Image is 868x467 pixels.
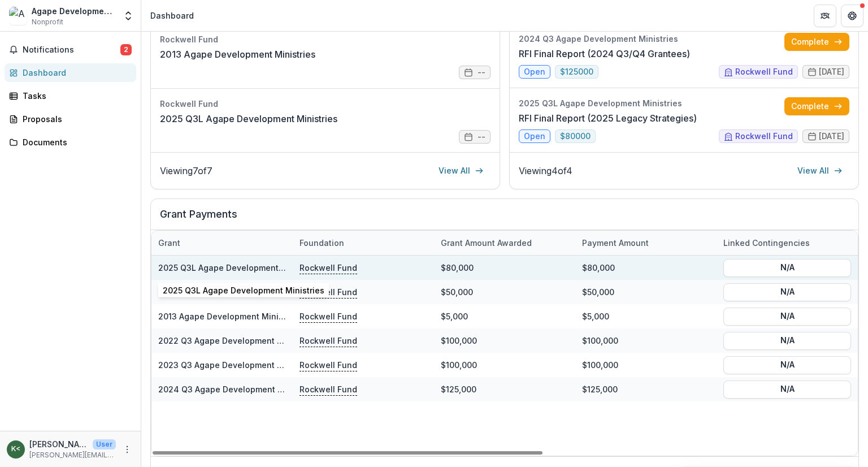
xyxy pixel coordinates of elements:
h2: Grant Payments [160,208,849,230]
div: Linked Contingencies [717,231,858,255]
div: Linked Contingencies [717,237,817,249]
p: [PERSON_NAME] <[PERSON_NAME][EMAIL_ADDRESS][DOMAIN_NAME]> [29,438,88,450]
span: Notifications [23,45,120,55]
p: Viewing 4 of 4 [519,164,572,178]
a: 2013 Agape Development Ministries [158,312,301,321]
div: $125,000 [575,377,717,401]
div: Foundation [293,231,434,255]
div: $100,000 [575,353,717,377]
div: $125,000 [434,377,575,401]
div: Grant [151,231,293,255]
button: More [120,443,134,456]
button: Open entity switcher [120,5,136,27]
a: 2024 Q3 Agape Development Ministries [158,384,316,394]
div: Dashboard [150,10,194,21]
div: Documents [23,136,127,148]
a: Complete [784,33,849,51]
div: Foundation [293,237,351,249]
a: Complete [784,97,849,115]
div: $5,000 [434,304,575,328]
button: N/A [723,331,851,349]
button: N/A [723,258,851,276]
div: $100,000 [434,353,575,377]
p: Viewing 7 of 7 [160,164,212,178]
div: Grant [151,237,187,249]
a: Documents [5,133,136,152]
nav: breadcrumb [146,7,198,24]
div: $50,000 [575,280,717,304]
div: Proposals [23,113,127,125]
div: $100,000 [434,328,575,353]
a: Tasks [5,87,136,105]
button: Notifications2 [5,41,136,59]
div: Kirk Craig <kirk@agapedevelopment.org> [11,446,20,453]
div: Payment Amount [575,231,717,255]
div: Payment Amount [575,237,656,249]
button: Get Help [841,5,863,27]
div: $80,000 [575,256,717,280]
div: Agape Development Ministries [32,5,116,17]
div: Dashboard [23,67,127,79]
span: 2 [120,44,132,55]
a: View All [791,162,849,180]
a: 2025 Q3L Agape Development Ministries [158,263,320,273]
div: $5,000 [575,304,717,328]
p: Rockwell Fund [300,261,357,274]
div: Grant amount awarded [434,231,575,255]
p: Rockwell Fund [300,334,357,347]
button: N/A [723,283,851,301]
a: RFI Final Report (2025 Legacy Strategies) [519,111,697,125]
a: Dashboard [5,63,136,82]
p: Rockwell Fund [300,310,357,322]
div: Grant amount awarded [434,237,539,249]
button: N/A [723,307,851,325]
a: 2023 Q3 Agape Development Ministries [158,360,316,370]
button: N/A [723,356,851,374]
img: Agape Development Ministries [9,7,27,25]
a: Proposals [5,110,136,128]
p: [PERSON_NAME][EMAIL_ADDRESS][DOMAIN_NAME] [29,450,116,460]
span: Nonprofit [32,17,63,27]
a: 2021 Q3 Agape Development Ministries [158,287,314,297]
p: Rockwell Fund [300,286,357,298]
div: $50,000 [434,280,575,304]
button: N/A [723,380,851,398]
a: View All [432,162,491,180]
a: RFI Final Report (2024 Q3/Q4 Grantees) [519,47,690,60]
p: Rockwell Fund [300,383,357,395]
a: 2025 Q3L Agape Development Ministries [160,112,337,126]
div: Tasks [23,90,127,102]
a: 2022 Q3 Agape Development Ministries [158,336,316,345]
div: $100,000 [575,328,717,353]
button: Partners [814,5,836,27]
p: User [93,439,116,449]
div: $80,000 [434,256,575,280]
p: Rockwell Fund [300,358,357,371]
a: 2013 Agape Development Ministries [160,47,315,61]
